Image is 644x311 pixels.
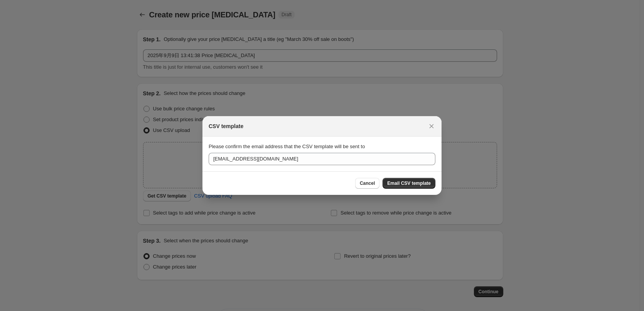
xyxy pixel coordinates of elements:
[209,122,243,130] h2: CSV template
[355,178,379,189] button: Cancel
[360,180,375,186] span: Cancel
[387,180,431,186] span: Email CSV template
[209,144,365,149] span: Please confirm the email address that the CSV template will be sent to
[383,178,435,189] button: Email CSV template
[426,121,437,132] button: Close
